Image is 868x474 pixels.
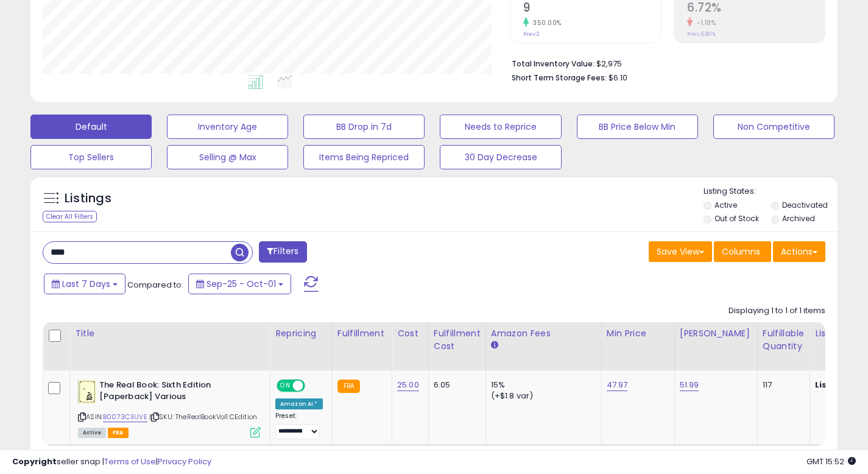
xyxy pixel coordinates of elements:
button: Sep-25 - Oct-01 [188,274,291,294]
div: seller snap | | [12,456,211,468]
div: 15% [491,380,592,391]
span: Columns [722,246,760,258]
span: FBA [108,428,129,438]
div: Displaying 1 to 1 of 1 items [729,305,825,317]
a: Terms of Use [104,456,156,467]
small: FBA [337,380,360,393]
div: [PERSON_NAME] [680,327,752,340]
div: Amazon Fees [491,327,596,340]
span: $6.10 [609,72,627,83]
strong: Copyright [12,456,57,467]
small: -1.18% [693,18,716,27]
span: 2025-10-9 15:52 GMT [806,456,856,467]
div: Preset: [275,412,323,439]
button: Inventory Age [167,115,288,139]
a: Privacy Policy [158,456,211,467]
small: Prev: 2 [523,30,540,38]
img: 31T+E2nPDiL._SL40_.jpg [78,380,96,404]
small: 350.00% [529,18,562,27]
span: Sep-25 - Oct-01 [206,278,276,290]
button: Actions [773,241,825,262]
small: Prev: 6.80% [687,30,716,38]
span: ON [278,381,293,391]
div: Cost [397,327,423,340]
div: Fulfillment [337,327,387,340]
div: Fulfillable Quantity [763,327,805,353]
div: Repricing [275,327,327,340]
small: Amazon Fees. [491,340,498,351]
div: (+$1.8 var) [491,391,592,401]
h5: Listings [65,190,111,207]
a: 25.00 [397,379,419,391]
span: Compared to: [127,279,183,291]
a: 47.97 [607,379,628,391]
button: Items Being Repriced [303,145,425,169]
button: BB Drop in 7d [303,115,425,139]
button: BB Price Below Min [577,115,698,139]
b: Short Term Storage Fees: [512,73,607,83]
label: Active [715,200,737,210]
label: Out of Stock [715,213,759,224]
div: Fulfillment Cost [434,327,481,353]
span: Last 7 Days [62,278,110,290]
button: Last 7 Days [44,274,125,294]
label: Deactivated [782,200,828,210]
button: Needs to Reprice [440,115,561,139]
a: 51.99 [680,379,699,391]
p: Listing States: [704,186,838,197]
span: OFF [303,381,323,391]
div: Title [75,327,265,340]
button: Save View [649,241,712,262]
div: Clear All Filters [43,211,97,222]
button: Top Sellers [30,145,152,169]
button: 30 Day Decrease [440,145,561,169]
h2: 6.72% [687,1,825,17]
span: All listings currently available for purchase on Amazon [78,428,106,438]
button: Columns [714,241,771,262]
button: Default [30,115,152,139]
div: Min Price [607,327,669,340]
li: $2,975 [512,55,816,70]
span: | SKU: TheRealBookVol1:CEdition [149,412,257,422]
button: Filters [259,241,306,263]
div: ASIN: [78,380,261,436]
button: Non Competitive [713,115,834,139]
h2: 9 [523,1,661,17]
b: The Real Book: Sixth Edition [Paperback] Various [99,380,247,405]
a: B0073C3UVE [103,412,147,422]
div: 6.05 [434,380,476,391]
button: Selling @ Max [167,145,288,169]
div: Amazon AI * [275,398,323,409]
div: 117 [763,380,800,391]
b: Total Inventory Value: [512,58,595,69]
label: Archived [782,213,815,224]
